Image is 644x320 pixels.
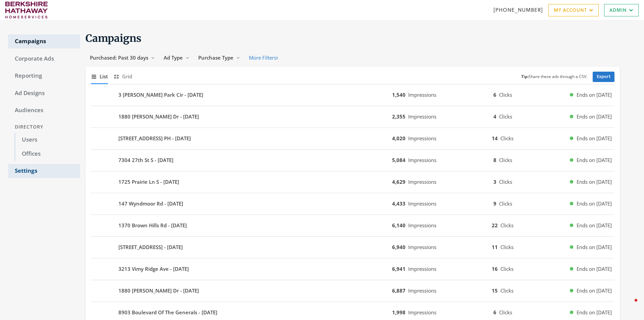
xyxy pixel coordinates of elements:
[392,178,406,185] b: 4,629
[91,283,614,299] button: 1880 [PERSON_NAME] Dr - [DATE]6,887Impressions15ClicksEnds on [DATE]
[392,287,406,294] b: 6,887
[118,265,189,273] b: 3213 Vimy Ridge Ave - [DATE]
[194,52,245,64] button: Purchase Type
[198,54,233,61] span: Purchase Type
[408,222,436,229] span: Impressions
[577,265,612,273] span: Ends on [DATE]
[577,178,612,186] span: Ends on [DATE]
[499,113,512,120] span: Clicks
[493,200,496,207] b: 9
[500,287,514,294] span: Clicks
[392,91,406,98] b: 1,540
[577,91,612,99] span: Ends on [DATE]
[100,73,108,80] span: List
[91,218,614,234] button: 1370 Brown Hills Rd - [DATE]6,140Impressions22ClicksEnds on [DATE]
[392,244,406,250] b: 6,940
[408,265,436,272] span: Impressions
[492,244,498,250] b: 11
[90,54,148,61] span: Purchased: Past 30 days
[492,287,498,294] b: 15
[577,287,612,295] span: Ends on [DATE]
[164,54,183,61] span: Ad Type
[15,133,80,147] a: Users
[118,287,199,295] b: 1880 [PERSON_NAME] Dr - [DATE]
[8,34,80,49] a: Campaigns
[408,178,436,185] span: Impressions
[604,4,639,16] a: Admin
[392,157,406,163] b: 5,084
[500,244,514,250] span: Clicks
[492,222,498,229] b: 22
[408,157,436,163] span: Impressions
[593,72,614,82] a: Export
[118,91,203,99] b: 3 [PERSON_NAME] Park Cir - [DATE]
[408,287,436,294] span: Impressions
[118,113,199,121] b: 1880 [PERSON_NAME] Dr - [DATE]
[118,309,217,316] b: 8903 Boulevard Of The Generals - [DATE]
[118,243,183,251] b: [STREET_ADDRESS] - [DATE]
[499,178,512,185] span: Clicks
[91,152,614,168] button: 7304 27th St S - [DATE]5,084Impressions8ClicksEnds on [DATE]
[5,2,48,18] img: Adwerx
[91,261,614,277] button: 3213 Vimy Ridge Ave - [DATE]6,941Impressions16ClicksEnds on [DATE]
[8,52,80,66] a: Corporate Ads
[548,4,599,16] a: My Account
[500,265,514,272] span: Clicks
[499,200,512,207] span: Clicks
[91,131,614,147] button: [STREET_ADDRESS] PH - [DATE]4,020Impressions14ClicksEnds on [DATE]
[408,135,436,142] span: Impressions
[15,147,80,161] a: Offices
[521,74,529,79] b: Tip:
[408,244,436,250] span: Impressions
[500,135,514,142] span: Clicks
[245,52,282,64] button: More Filters
[493,91,496,98] b: 6
[577,200,612,208] span: Ends on [DATE]
[86,52,159,64] button: Purchased: Past 30 days
[408,91,436,98] span: Impressions
[577,113,612,121] span: Ends on [DATE]
[492,265,498,272] b: 16
[493,6,543,13] a: [PHONE_NUMBER]
[577,156,612,164] span: Ends on [DATE]
[392,309,406,316] b: 1,998
[118,135,191,142] b: [STREET_ADDRESS] PH - [DATE]
[118,200,183,208] b: 147 Wyndmoor Rd - [DATE]
[91,196,614,212] button: 147 Wyndmoor Rd - [DATE]4,433Impressions9ClicksEnds on [DATE]
[113,69,132,84] button: Grid
[521,74,587,80] small: Share these ads through a CSV.
[8,103,80,117] a: Audiences
[91,174,614,190] button: 1725 Prairie Ln S - [DATE]4,629Impressions3ClicksEnds on [DATE]
[408,113,436,120] span: Impressions
[91,87,614,103] button: 3 [PERSON_NAME] Park Cir - [DATE]1,540Impressions6ClicksEnds on [DATE]
[499,309,512,316] span: Clicks
[499,157,512,163] span: Clicks
[500,222,514,229] span: Clicks
[8,86,80,100] a: Ad Designs
[408,309,436,316] span: Impressions
[8,121,80,133] div: Directory
[493,113,496,120] b: 4
[492,135,498,142] b: 14
[8,69,80,83] a: Reporting
[118,178,179,186] b: 1725 Prairie Ln S - [DATE]
[493,157,496,163] b: 8
[621,297,637,313] iframe: Intercom live chat
[86,32,142,45] span: Campaigns
[91,239,614,255] button: [STREET_ADDRESS] - [DATE]6,940Impressions11ClicksEnds on [DATE]
[122,73,132,80] span: Grid
[493,178,496,185] b: 3
[8,164,80,178] a: Settings
[118,222,187,229] b: 1370 Brown Hills Rd - [DATE]
[392,135,406,142] b: 4,020
[577,135,612,142] span: Ends on [DATE]
[577,243,612,251] span: Ends on [DATE]
[392,222,406,229] b: 6,140
[91,109,614,125] button: 1880 [PERSON_NAME] Dr - [DATE]2,355Impressions4ClicksEnds on [DATE]
[392,265,406,272] b: 6,941
[392,200,406,207] b: 4,433
[392,113,406,120] b: 2,355
[577,222,612,229] span: Ends on [DATE]
[159,52,194,64] button: Ad Type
